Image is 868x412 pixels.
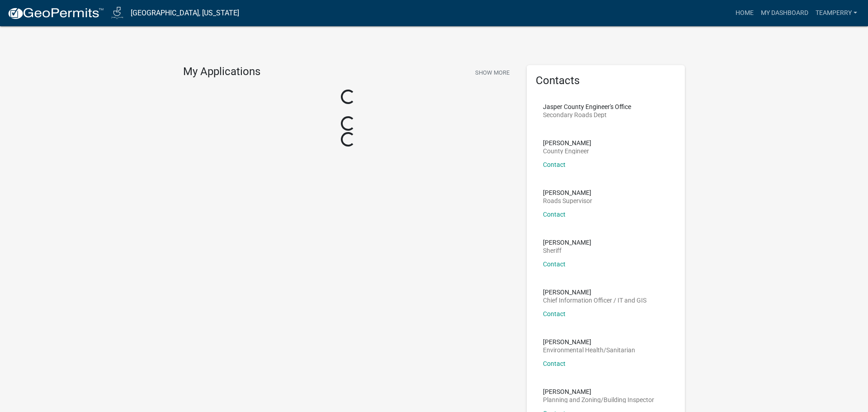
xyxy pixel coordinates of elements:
[131,5,239,21] a: [GEOGRAPHIC_DATA], [US_STATE]
[543,198,592,204] p: Roads Supervisor
[536,74,676,87] h5: Contacts
[543,260,566,268] a: Contact
[543,239,591,246] p: [PERSON_NAME]
[543,388,654,395] p: [PERSON_NAME]
[111,7,123,19] img: Jasper County, Iowa
[543,161,566,168] a: Contact
[543,339,635,345] p: [PERSON_NAME]
[543,310,566,317] a: Contact
[812,5,861,22] a: teamperry
[543,247,591,254] p: Sheriff
[543,347,635,353] p: Environmental Health/Sanitarian
[543,112,631,118] p: Secondary Roads Dept
[543,397,654,403] p: Planning and Zoning/Building Inspector
[543,148,591,154] p: County Engineer
[543,211,566,218] a: Contact
[543,140,591,146] p: [PERSON_NAME]
[543,289,646,295] p: [PERSON_NAME]
[757,5,812,22] a: My Dashboard
[472,65,513,80] button: Show More
[732,5,757,22] a: Home
[543,360,566,367] a: Contact
[543,297,646,303] p: Chief Information Officer / IT and GIS
[543,189,592,196] p: [PERSON_NAME]
[183,65,260,79] h4: My Applications
[543,104,631,110] p: Jasper County Engineer's Office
